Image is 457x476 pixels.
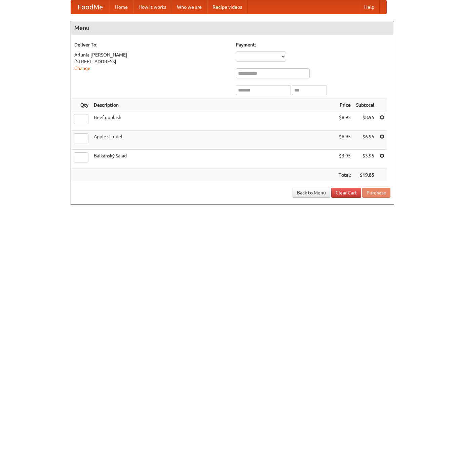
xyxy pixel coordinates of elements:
[236,41,390,48] h5: Payment:
[336,131,353,150] td: $6.95
[71,21,394,35] h4: Menu
[293,188,330,198] a: Back to Menu
[71,99,91,111] th: Qty
[331,188,361,198] a: Clear Cart
[91,111,336,131] td: Beef goulash
[353,111,377,131] td: $8.95
[353,150,377,169] td: $3.95
[359,0,380,14] a: Help
[336,111,353,131] td: $8.95
[172,0,207,14] a: Who we are
[91,99,336,111] th: Description
[207,0,247,14] a: Recipe videos
[91,150,336,169] td: Balkánský Salad
[133,0,172,14] a: How it works
[74,58,229,65] div: [STREET_ADDRESS]
[71,0,110,14] a: FoodMe
[91,131,336,150] td: Apple strudel
[110,0,133,14] a: Home
[353,131,377,150] td: $6.95
[336,169,353,181] th: Total:
[336,150,353,169] td: $3.95
[362,188,390,198] button: Purchase
[353,169,377,181] th: $19.85
[74,41,229,48] h5: Deliver To:
[74,66,90,71] a: Change
[336,99,353,111] th: Price
[74,51,229,58] div: Arlunia [PERSON_NAME]
[353,99,377,111] th: Subtotal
